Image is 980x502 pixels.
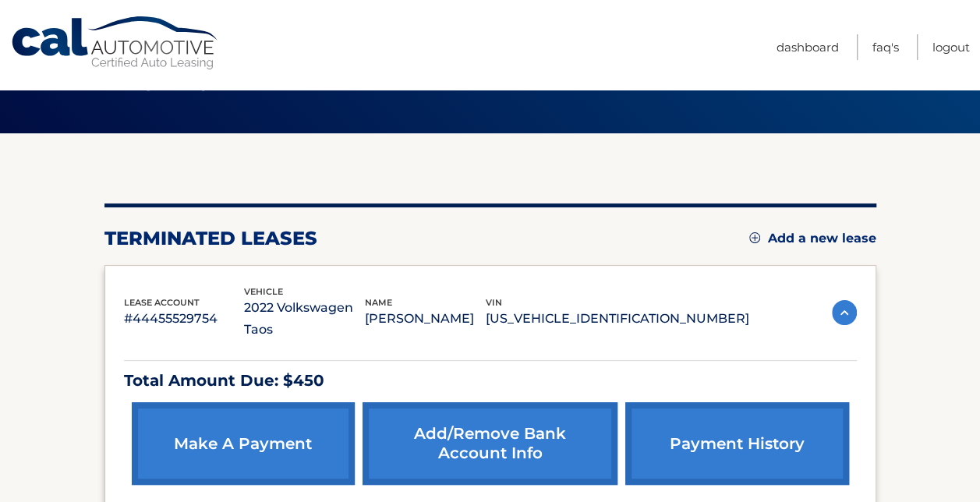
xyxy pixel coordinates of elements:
[749,231,876,246] a: Add a new lease
[124,297,200,308] span: lease account
[365,297,392,308] span: name
[124,308,245,330] p: #44455529754
[132,402,355,485] a: make a payment
[124,367,857,394] p: Total Amount Due: $450
[104,227,317,250] h2: terminated leases
[625,402,848,485] a: payment history
[365,308,486,330] p: [PERSON_NAME]
[832,300,857,325] img: accordion-active.svg
[872,34,899,60] a: FAQ's
[486,297,502,308] span: vin
[10,16,221,71] a: Cal Automotive
[363,402,617,485] a: Add/Remove bank account info
[486,308,749,330] p: [US_VEHICLE_IDENTIFICATION_NUMBER]
[244,286,283,297] span: vehicle
[777,34,839,60] a: Dashboard
[749,232,760,243] img: add.svg
[244,297,365,341] p: 2022 Volkswagen Taos
[932,34,970,60] a: Logout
